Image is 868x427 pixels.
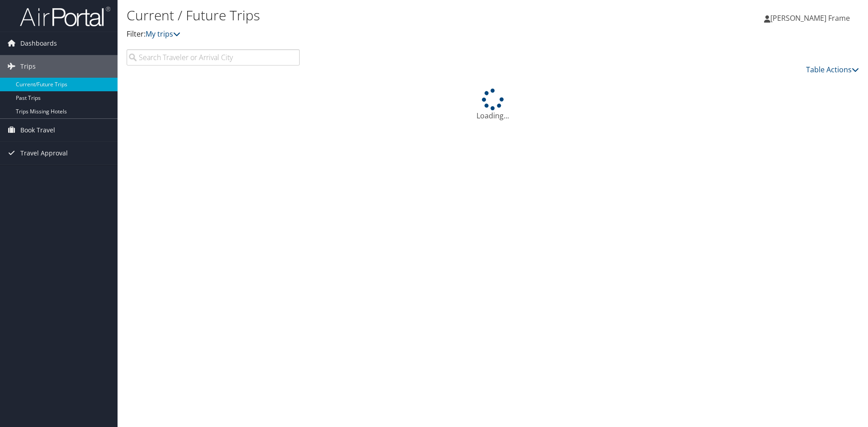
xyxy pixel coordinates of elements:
a: My trips [146,29,180,39]
span: Book Travel [20,119,55,141]
span: [PERSON_NAME] Frame [770,13,850,23]
div: Loading... [127,89,859,121]
input: Search Traveler or Arrival City [127,49,300,66]
span: Dashboards [20,32,57,55]
span: Trips [20,55,36,78]
span: Travel Approval [20,142,68,164]
img: airportal-logo.png [20,6,110,27]
a: [PERSON_NAME] Frame [764,5,859,32]
p: Filter: [127,28,615,40]
a: Table Actions [806,65,859,75]
h1: Current / Future Trips [127,6,615,25]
